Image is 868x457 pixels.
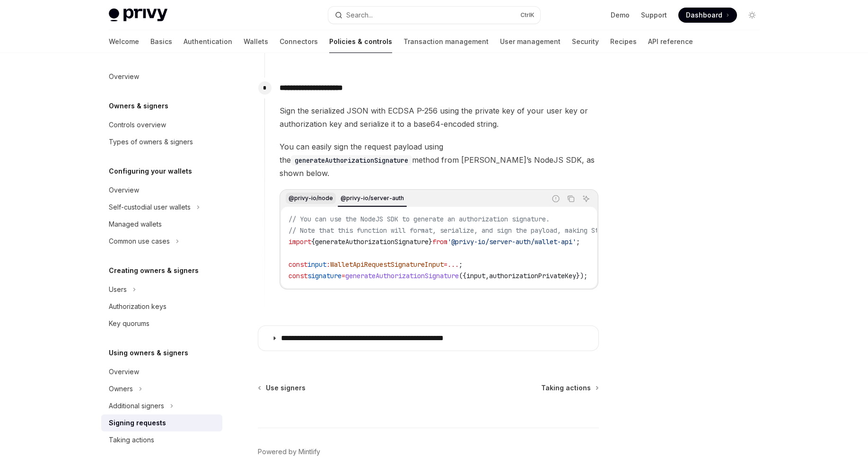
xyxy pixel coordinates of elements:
[109,284,127,295] div: Users
[485,272,489,280] span: ,
[580,193,592,205] button: Ask AI
[459,260,463,269] span: ;
[101,281,222,298] button: Toggle Users section
[109,30,139,53] a: Welcome
[109,434,154,446] div: Taking actions
[101,116,222,133] a: Controls overview
[109,166,192,177] h5: Configuring your wallets
[280,30,318,53] a: Connectors
[678,8,737,23] a: Dashboard
[289,260,307,269] span: const
[109,119,166,131] div: Controls overview
[291,155,412,166] code: generateAuthorizationSignature
[541,383,598,393] a: Taking actions
[328,7,540,24] button: Open search
[289,215,550,223] span: // You can use the NodeJS SDK to generate an authorization signature.
[280,104,598,131] span: Sign the serialized JSON with ECDSA P-256 using the private key of your user key or authorization...
[109,383,133,395] div: Owners
[101,380,222,397] button: Toggle Owners section
[572,30,599,53] a: Security
[307,260,326,269] span: input
[101,133,222,150] a: Types of owners & signers
[345,272,459,280] span: generateAuthorizationSignature
[500,30,561,53] a: User management
[109,9,167,22] img: light logo
[648,30,693,53] a: API reference
[686,10,722,20] span: Dashboard
[286,193,336,204] div: @privy-io/node
[184,30,232,53] a: Authentication
[326,260,330,269] span: :
[109,347,188,359] h5: Using owners & signers
[489,272,576,280] span: authorizationPrivateKey
[109,185,139,196] div: Overview
[315,237,429,246] span: generateAuthorizationSignature
[101,216,222,233] a: Managed wallets
[109,236,170,247] div: Common use cases
[101,199,222,216] button: Toggle Self-custodial user wallets section
[576,272,587,280] span: });
[447,237,576,246] span: '@privy-io/server-auth/wallet-api'
[109,318,149,329] div: Key quorums
[101,233,222,250] button: Toggle Common use cases section
[109,202,191,213] div: Self-custodial user wallets
[432,237,447,246] span: from
[101,363,222,380] a: Overview
[109,136,193,148] div: Types of owners & signers
[520,11,535,19] span: Ctrl K
[338,193,407,204] div: @privy-io/server-auth
[244,30,268,53] a: Wallets
[280,140,598,180] span: You can easily sign the request payload using the method from [PERSON_NAME]’s NodeJS SDK, as show...
[109,71,139,82] div: Overview
[444,260,447,269] span: =
[641,10,667,20] a: Support
[150,30,172,53] a: Basics
[289,272,307,280] span: const
[576,237,580,246] span: ;
[109,301,167,312] div: Authorization keys
[109,366,139,378] div: Overview
[101,315,222,332] a: Key quorums
[330,260,444,269] span: WalletApiRequestSignatureInput
[101,68,222,85] a: Overview
[101,431,222,448] a: Taking actions
[101,414,222,431] a: Signing requests
[109,265,199,276] h5: Creating owners & signers
[346,9,373,21] div: Search...
[550,193,562,205] button: Report incorrect code
[266,383,306,393] span: Use signers
[565,193,577,205] button: Copy the contents from the code block
[307,272,342,280] span: signature
[610,30,637,53] a: Recipes
[447,260,459,269] span: ...
[289,237,311,246] span: import
[289,226,656,235] span: // Note that this function will format, serialize, and sign the payload, making Step 2 redundant.
[611,10,630,20] a: Demo
[541,383,591,393] span: Taking actions
[259,383,306,393] a: Use signers
[459,272,466,280] span: ({
[342,272,345,280] span: =
[109,219,162,230] div: Managed wallets
[109,400,164,412] div: Additional signers
[109,417,166,429] div: Signing requests
[329,30,392,53] a: Policies & controls
[258,447,320,457] a: Powered by Mintlify
[403,30,489,53] a: Transaction management
[101,397,222,414] button: Toggle Additional signers section
[101,182,222,199] a: Overview
[466,272,485,280] span: input
[429,237,432,246] span: }
[311,237,315,246] span: {
[745,8,760,23] button: Toggle dark mode
[109,100,168,112] h5: Owners & signers
[101,298,222,315] a: Authorization keys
